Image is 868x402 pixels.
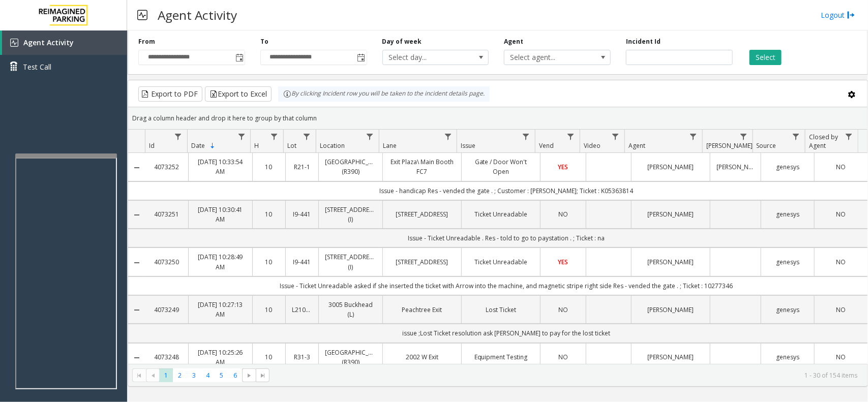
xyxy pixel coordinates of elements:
[558,163,568,171] span: YES
[558,305,568,314] span: NO
[821,352,861,362] a: NO
[300,130,314,143] a: Lot Filter Menu
[201,368,215,382] span: Page 4
[737,130,751,143] a: Parker Filter Menu
[558,353,568,361] span: NO
[767,209,808,219] a: genesys
[128,306,145,314] a: Collapse Details
[504,37,523,46] label: Agent
[2,30,127,55] a: Agent Activity
[716,162,755,172] a: [PERSON_NAME]
[821,162,861,172] a: NO
[468,305,534,315] a: Lost Ticket
[292,305,312,315] a: L21082601
[383,50,467,65] span: Select day...
[159,368,173,382] span: Page 1
[468,352,534,362] a: Equipment Testing
[628,141,645,150] span: Agent
[171,130,185,143] a: Id Filter Menu
[383,141,397,150] span: Lane
[128,211,145,219] a: Collapse Details
[547,209,579,219] a: NO
[128,259,145,267] a: Collapse Details
[128,164,145,172] a: Collapse Details
[233,50,245,65] span: Toggle popup
[242,368,256,383] span: Go to the next page
[283,90,291,98] img: infoIcon.svg
[626,37,661,46] label: Incident Id
[767,305,808,315] a: genesys
[847,10,855,20] img: logout
[187,368,201,382] span: Page 3
[138,86,202,102] button: Export to PDF
[767,352,808,362] a: genesys
[558,210,568,219] span: NO
[389,209,455,219] a: [STREET_ADDRESS]
[638,305,704,315] a: [PERSON_NAME]
[128,130,867,364] div: Data table
[547,162,579,172] a: YES
[195,157,246,176] a: [DATE] 10:33:54 AM
[821,209,861,219] a: NO
[539,141,554,150] span: Vend
[145,181,867,200] td: Issue - handicap Res - vended the gate . ; Customer : [PERSON_NAME]; Ticket : K05363814
[152,352,182,362] a: 4073248
[256,368,270,383] span: Go to the last page
[584,141,601,150] span: Video
[767,257,808,267] a: genesys
[23,38,74,47] span: Agent Activity
[128,109,867,127] div: Drag a column header and drop it here to group by that column
[292,162,312,172] a: R21-1
[468,157,534,176] a: Gate / Door Won't Open
[836,258,846,266] span: NO
[382,37,422,46] label: Day of week
[325,252,376,271] a: [STREET_ADDRESS] (I)
[292,352,312,362] a: R31-3
[441,130,455,143] a: Lane Filter Menu
[836,163,846,171] span: NO
[138,37,155,46] label: From
[325,348,376,367] a: [GEOGRAPHIC_DATA] (R390)
[137,3,147,27] img: pageIcon
[152,209,182,219] a: 4073251
[259,352,279,362] a: 10
[789,130,803,143] a: Source Filter Menu
[259,257,279,267] a: 10
[706,141,753,150] span: [PERSON_NAME]
[355,50,367,65] span: Toggle popup
[821,10,855,20] a: Logout
[325,205,376,224] a: [STREET_ADDRESS] (I)
[292,257,312,267] a: I9-441
[145,276,867,295] td: Issue - Ticket Unreadable asked if she inserted the ticket with Arrow into the machine, and magne...
[10,39,18,47] img: 'icon'
[750,50,782,65] button: Select
[152,305,182,315] a: 4073249
[468,257,534,267] a: Ticket Unreadable
[153,3,242,27] h3: Agent Activity
[389,305,455,315] a: Peachtree Exit
[389,157,455,176] a: Exit Plaza\ Main Booth FC7
[267,130,281,143] a: H Filter Menu
[259,209,279,219] a: 10
[547,352,579,362] a: NO
[564,130,578,143] a: Vend Filter Menu
[836,210,846,219] span: NO
[558,258,568,266] span: YES
[638,352,704,362] a: [PERSON_NAME]
[389,352,455,362] a: 2002 W Exit
[389,257,455,267] a: [STREET_ADDRESS]
[638,162,704,172] a: [PERSON_NAME]
[152,162,182,172] a: 4073252
[195,252,246,271] a: [DATE] 10:28:49 AM
[836,353,846,361] span: NO
[836,305,846,314] span: NO
[638,209,704,219] a: [PERSON_NAME]
[325,157,376,176] a: [GEOGRAPHIC_DATA] (R390)
[195,348,246,367] a: [DATE] 10:25:26 AM
[292,209,312,219] a: I9-441
[287,141,296,150] span: Lot
[686,130,700,143] a: Agent Filter Menu
[191,141,205,150] span: Date
[245,372,253,380] span: Go to the next page
[609,130,622,143] a: Video Filter Menu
